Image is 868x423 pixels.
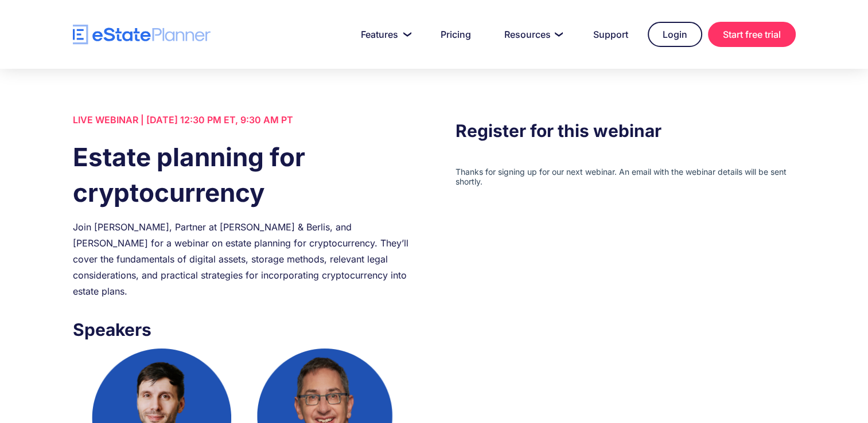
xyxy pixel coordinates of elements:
[427,23,485,46] a: Pricing
[73,112,412,128] div: LIVE WEBINAR | [DATE] 12:30 PM ET, 9:30 AM PT
[73,219,412,299] div: Join [PERSON_NAME], Partner at [PERSON_NAME] & Berlis, and [PERSON_NAME] for a webinar on estate ...
[73,316,412,343] h3: Speakers
[708,22,796,47] a: Start free trial
[347,23,421,46] a: Features
[73,139,412,210] h1: Estate planning for cryptocurrency
[456,167,795,186] iframe: Form 0
[579,23,642,46] a: Support
[73,25,211,45] a: home
[491,23,574,46] a: Resources
[648,22,702,47] a: Login
[456,117,795,144] h3: Register for this webinar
